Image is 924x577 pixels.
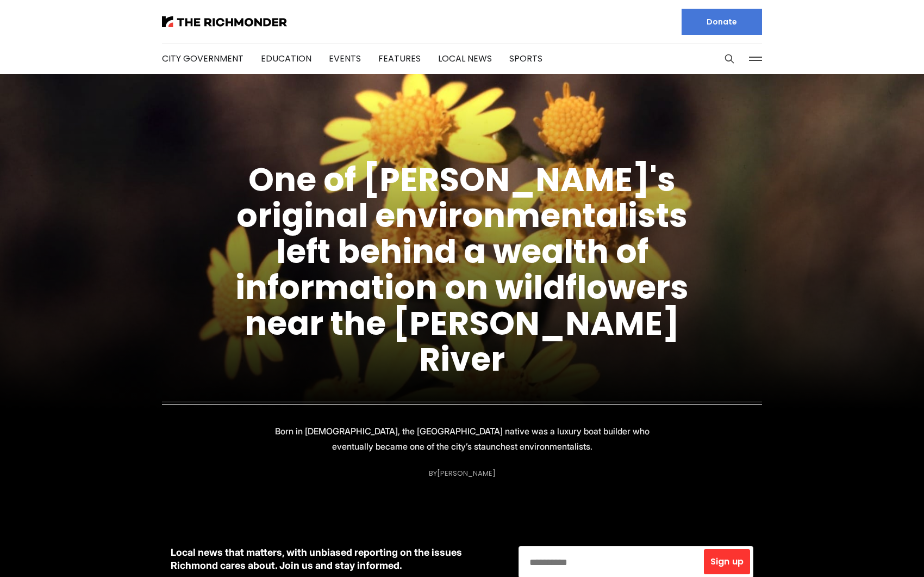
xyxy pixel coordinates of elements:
a: Features [378,52,421,65]
button: Search this site [721,51,738,67]
a: One of [PERSON_NAME]'s original environmentalists left behind a wealth of information on wildflow... [235,157,689,382]
a: Education [261,52,311,65]
a: City Government [162,52,244,65]
p: Local news that matters, with unbiased reporting on the issues Richmond cares about. Join us and ... [171,546,501,572]
a: Events [329,52,361,65]
a: Local News [438,52,492,65]
div: By [429,469,496,477]
button: Sign up [704,549,750,574]
a: [PERSON_NAME] [437,468,496,478]
img: The Richmonder [162,16,287,27]
a: Sports [509,52,542,65]
span: Sign up [710,557,744,566]
a: Donate [682,9,762,35]
p: Born in [DEMOGRAPHIC_DATA], the [GEOGRAPHIC_DATA] native was a luxury boat builder who eventually... [269,423,655,454]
